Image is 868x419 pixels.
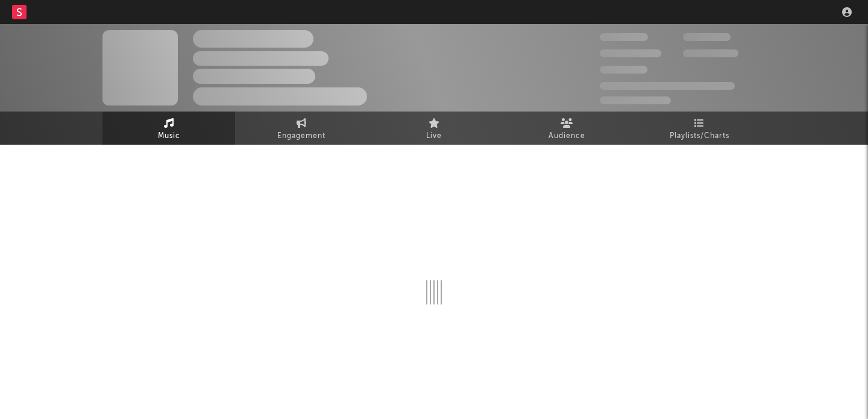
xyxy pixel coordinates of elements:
span: 50,000,000 [600,49,661,57]
span: 100,000 [600,66,647,74]
a: Live [368,112,500,145]
span: Live [426,129,442,143]
a: Audience [500,112,633,145]
span: Engagement [277,129,325,143]
span: Jump Score: 85.0 [600,96,671,104]
a: Engagement [235,112,368,145]
a: Playlists/Charts [633,112,766,145]
span: 100,000 [683,33,731,41]
a: Music [102,112,235,145]
span: 50,000,000 Monthly Listeners [600,82,735,90]
span: Music [158,129,180,143]
span: 300,000 [600,33,648,41]
span: 1,000,000 [683,49,738,57]
span: Audience [549,129,585,143]
span: Playlists/Charts [670,129,729,143]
